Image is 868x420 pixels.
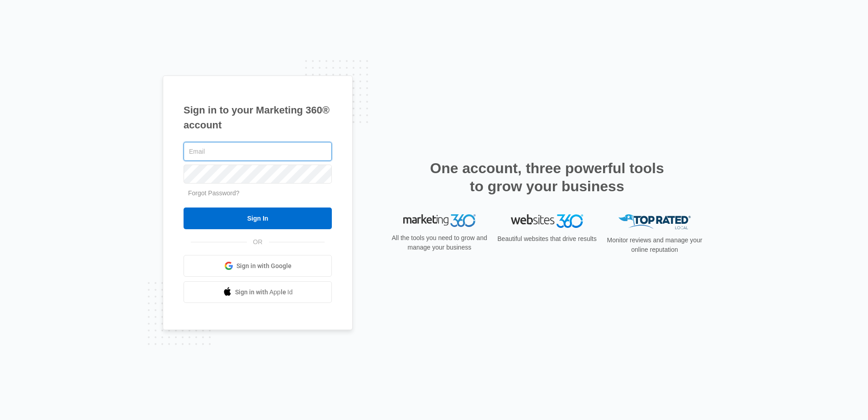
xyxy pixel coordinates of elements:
span: OR [247,237,269,247]
img: Marketing 360 [403,214,476,227]
p: All the tools you need to grow and manage your business [389,233,490,252]
h2: One account, three powerful tools to grow your business [427,159,667,195]
img: Top Rated Local [618,214,691,229]
input: Email [184,142,332,161]
span: Sign in with Google [236,261,292,271]
input: Sign In [184,208,332,229]
img: Websites 360 [511,214,583,227]
p: Beautiful websites that drive results [496,234,598,244]
a: Sign in with Google [184,255,332,277]
h1: Sign in to your Marketing 360® account [184,103,332,132]
a: Forgot Password? [188,189,240,197]
p: Monitor reviews and manage your online reputation [604,236,705,255]
span: Sign in with Apple Id [235,288,293,297]
a: Sign in with Apple Id [184,281,332,303]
